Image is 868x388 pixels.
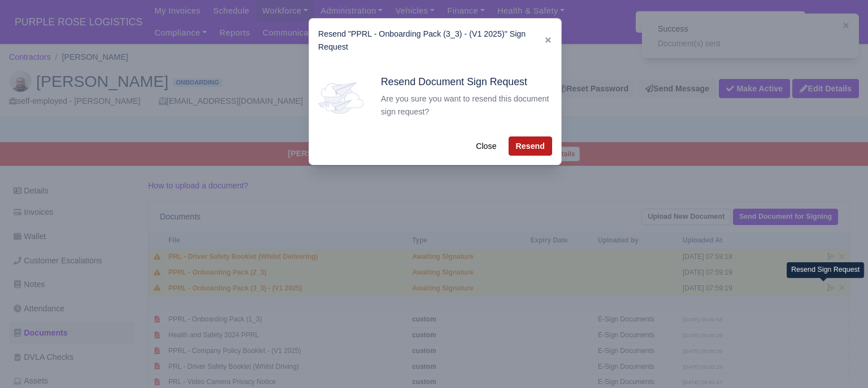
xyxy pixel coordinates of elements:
div: Resend "PPRL - Onboarding Pack (3_3) - (V1 2025)" Sign Request [309,19,561,63]
button: Resend [509,136,552,156]
button: Close [468,136,504,156]
div: Resend Sign Request [787,262,864,278]
iframe: Chat Widget [811,334,868,388]
div: Are you sure you want to resend this document sign request? [381,92,552,118]
h5: Resend Document Sign Request [381,76,552,88]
